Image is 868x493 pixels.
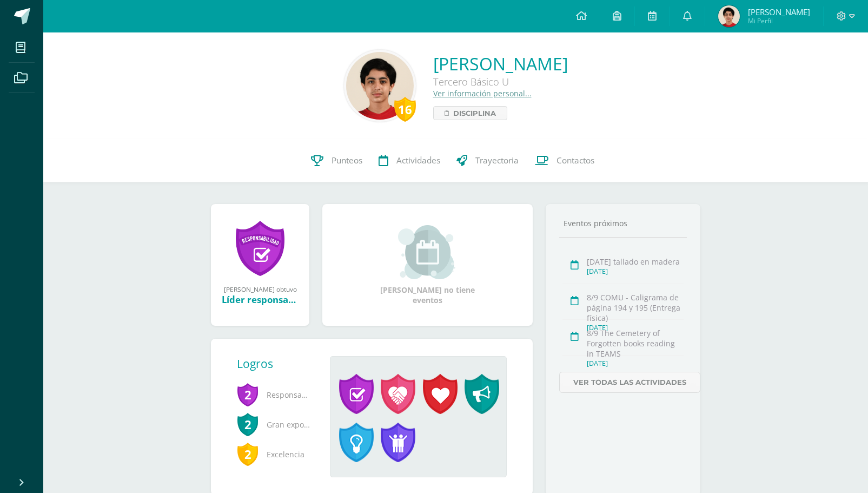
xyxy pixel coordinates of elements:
[346,52,414,120] img: 184970ca5bde877059be6b53659b7157.png
[587,267,684,276] div: [DATE]
[374,225,482,305] div: [PERSON_NAME] no tiene eventos
[396,155,440,166] span: Actividades
[587,359,684,368] div: [DATE]
[556,155,594,166] span: Contactos
[237,380,313,410] span: Responsabilidad
[237,382,259,407] span: 2
[718,5,740,27] img: 7cb4b1dfa21ef7bd44cb7bfa793903ef.png
[370,139,448,182] a: Actividades
[237,439,313,469] span: Excelencia
[748,6,810,17] span: [PERSON_NAME]
[433,75,568,88] div: Tercero Básico U
[587,328,684,359] div: 8/9 The Cemetery of Forgotten books reading in TEAMS
[453,107,496,120] span: Disciplina
[527,139,602,182] a: Contactos
[237,356,321,371] div: Logros
[398,225,457,279] img: event_small.png
[433,106,507,120] a: Disciplina
[748,16,810,25] span: Mi Perfil
[448,139,527,182] a: Trayectoria
[433,88,532,98] a: Ver información personal...
[222,285,299,293] div: [PERSON_NAME] obtuvo
[237,410,313,439] span: Gran expositor
[237,412,259,437] span: 2
[303,139,370,182] a: Punteos
[222,293,299,306] div: Líder responsable
[237,442,259,466] span: 2
[332,155,362,166] span: Punteos
[587,257,684,267] div: [DATE] tallado en madera
[433,52,568,75] a: [PERSON_NAME]
[587,292,684,323] div: 8/9 COMU - Caligrama de página 194 y 195 (Entrega física)
[475,155,519,166] span: Trayectoria
[559,372,700,393] a: Ver todas las actividades
[394,97,416,122] div: 16
[559,218,687,228] div: Eventos próximos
